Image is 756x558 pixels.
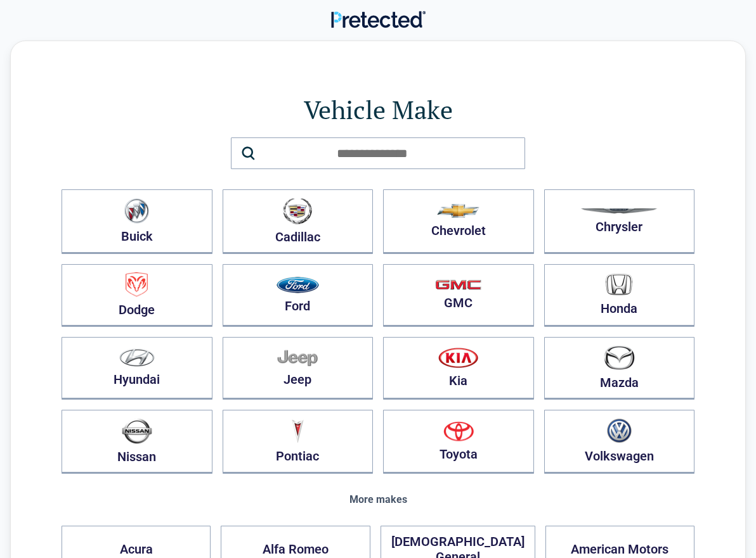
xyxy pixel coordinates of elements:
button: Ford [223,264,374,327]
button: Nissan [62,410,212,474]
button: Chevrolet [383,189,534,254]
button: Jeep [223,337,374,400]
button: Dodge [62,264,212,327]
button: Volkswagen [544,410,695,474]
button: Kia [383,337,534,400]
h1: Vehicle Make [62,92,694,127]
button: Buick [62,189,212,254]
button: Cadillac [223,189,374,254]
div: More makes [62,494,694,505]
button: Honda [544,264,695,327]
button: Hyundai [62,337,212,400]
button: Toyota [383,410,534,474]
button: Chrysler [544,189,695,254]
button: GMC [383,264,534,327]
button: Mazda [544,337,695,400]
button: Pontiac [223,410,374,474]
